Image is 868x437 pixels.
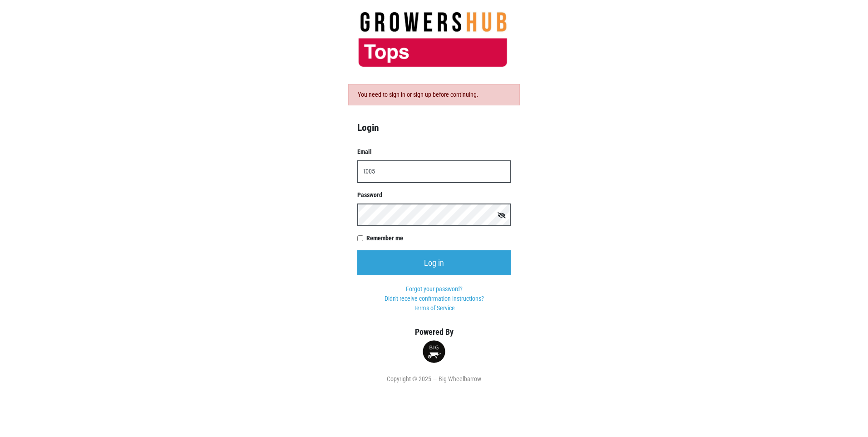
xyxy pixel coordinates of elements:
label: Remember me [366,233,511,243]
img: 279edf242af8f9d49a69d9d2afa010fb.png [343,11,525,68]
div: You need to sign in or sign up before continuing. [348,84,520,105]
img: small-round-logo-d6fdfe68ae19b7bfced82731a0234da4.png [423,340,445,363]
a: Terms of Service [414,304,455,312]
label: Password [357,190,511,200]
a: Forgot your password? [406,285,463,293]
label: Email [357,147,511,157]
h5: Powered By [343,327,525,337]
h4: Login [357,122,511,134]
div: Copyright © 2025 — Big Wheelbarrow [343,374,525,384]
a: Didn't receive confirmation instructions? [385,295,484,302]
input: Log in [357,250,511,275]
